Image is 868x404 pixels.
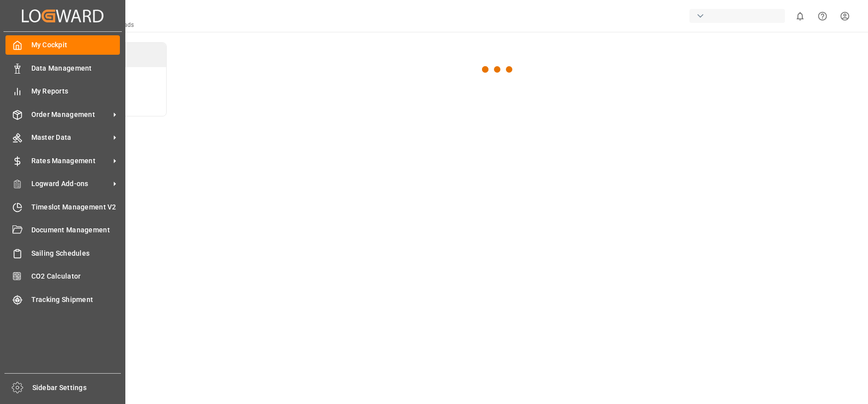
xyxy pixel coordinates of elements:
a: Tracking Shipment [5,290,120,309]
a: My Cockpit [5,35,120,55]
span: Logward Add-ons [31,179,110,189]
span: Document Management [31,225,120,235]
span: Order Management [31,109,110,120]
span: Timeslot Management V2 [31,202,120,212]
button: show 0 new notifications [789,5,811,27]
a: My Reports [5,82,120,101]
span: Sailing Schedules [31,248,120,259]
span: Data Management [31,63,120,74]
span: CO2 Calculator [31,271,120,282]
a: Data Management [5,58,120,78]
a: Timeslot Management V2 [5,197,120,216]
span: Master Data [31,132,110,143]
a: Sailing Schedules [5,243,120,263]
span: Rates Management [31,156,110,166]
span: Tracking Shipment [31,295,120,305]
span: My Reports [31,86,120,97]
span: Sidebar Settings [32,383,121,393]
span: My Cockpit [31,40,120,50]
a: Document Management [5,220,120,240]
button: Help Center [811,5,834,27]
a: CO2 Calculator [5,267,120,286]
